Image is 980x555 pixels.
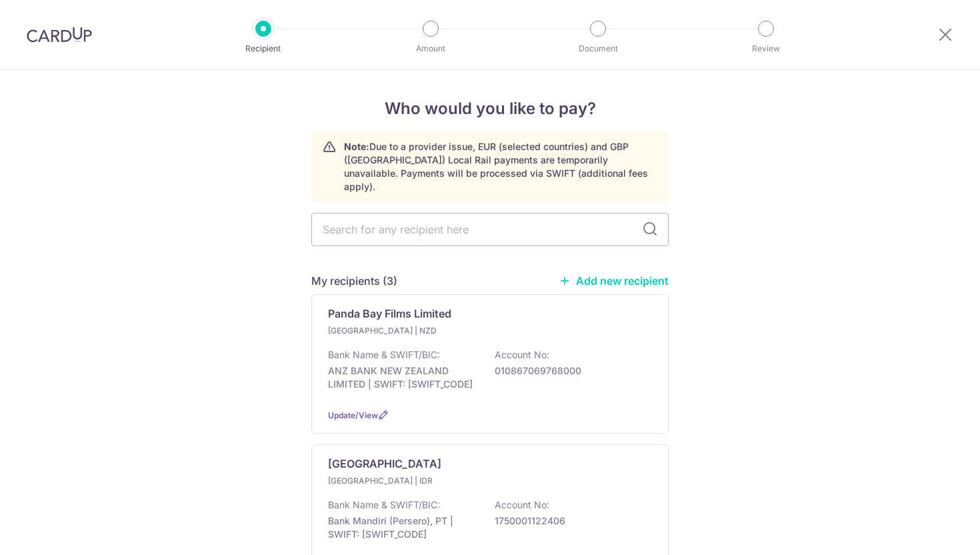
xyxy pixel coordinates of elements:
[328,324,485,338] p: [GEOGRAPHIC_DATA] | NZD
[311,97,669,121] h4: Who would you like to pay?
[27,27,92,43] img: CardUp
[495,498,549,512] p: Account No:
[495,514,644,528] p: 1750001122406
[328,306,451,322] p: Panda Bay Films Limited
[559,274,669,288] a: Add new recipient
[311,213,669,246] input: Search for any recipient here
[328,456,441,472] p: [GEOGRAPHIC_DATA]
[328,514,477,541] p: Bank Mandiri (Persero), PT | SWIFT: [SWIFT_CODE]
[381,42,480,55] p: Amount
[328,348,440,362] p: Bank Name & SWIFT/BIC:
[549,42,647,55] p: Document
[495,348,549,362] p: Account No:
[495,364,644,378] p: 010867069768000
[717,42,815,55] p: Review
[311,273,397,289] h5: My recipients (3)
[328,364,477,391] p: ANZ BANK NEW ZEALAND LIMITED | SWIFT: [SWIFT_CODE]
[328,410,378,420] a: Update/View
[214,42,313,55] p: Recipient
[344,140,657,193] p: Due to a provider issue, EUR (selected countries) and GBP ([GEOGRAPHIC_DATA]) Local Rail payments...
[328,498,440,512] p: Bank Name & SWIFT/BIC:
[344,141,369,152] strong: Note:
[328,474,485,488] p: [GEOGRAPHIC_DATA] | IDR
